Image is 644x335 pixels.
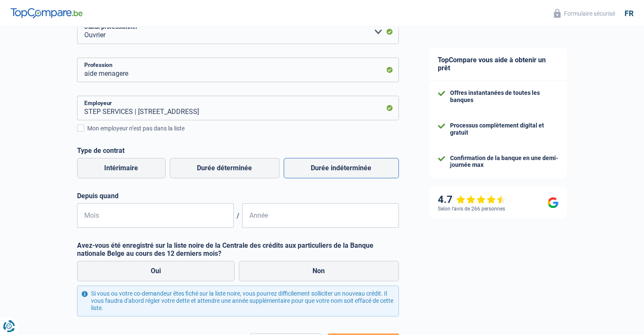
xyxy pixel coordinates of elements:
[170,158,279,178] label: Durée déterminée
[284,158,399,178] label: Durée indéterminée
[11,8,83,18] img: TopCompare Logo
[77,96,399,120] input: Cherchez votre employeur
[77,241,399,257] label: Avez-vous été enregistré sur la liste noire de la Centrale des crédits aux particuliers de la Ban...
[625,9,633,18] div: fr
[87,124,399,133] div: Mon employeur n’est pas dans la liste
[438,194,506,206] div: 4.7
[77,147,399,155] label: Type de contrat
[77,261,235,281] label: Oui
[450,122,558,136] div: Processus complètement digital et gratuit
[239,261,399,281] label: Non
[429,47,567,81] div: TopCompare vous aide à obtenir un prêt
[450,155,558,169] div: Confirmation de la banque en une demi-journée max
[438,206,505,212] div: Selon l’avis de 266 personnes
[450,89,558,104] div: Offres instantanées de toutes les banques
[77,203,234,228] input: MM
[77,192,399,200] label: Depuis quand
[549,6,620,20] button: Formulaire sécurisé
[242,203,399,228] input: AAAA
[234,212,242,220] span: /
[77,158,166,178] label: Intérimaire
[77,285,399,316] div: Si vous ou votre co-demandeur êtes fiché sur la liste noire, vous pourrez difficilement sollicite...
